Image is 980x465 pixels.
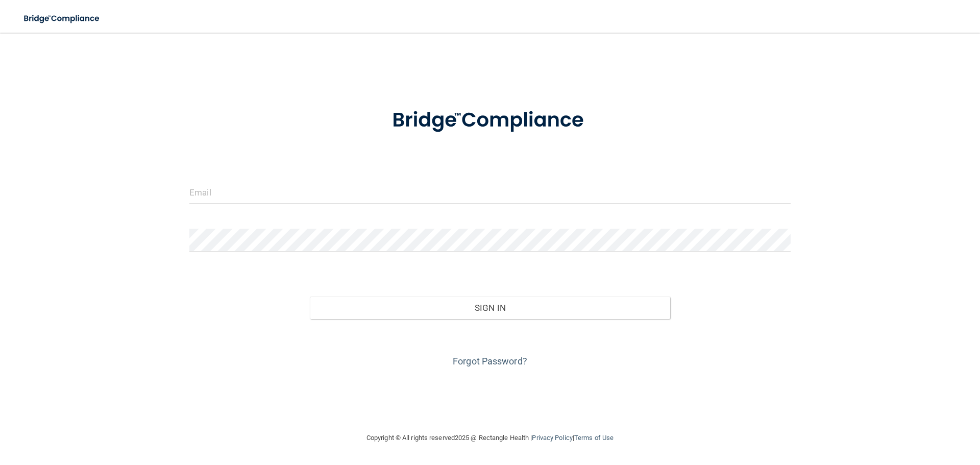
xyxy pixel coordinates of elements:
[189,181,791,204] input: Email
[304,422,676,454] div: Copyright © All rights reserved 2025 @ Rectangle Health | |
[532,434,572,442] a: Privacy Policy
[371,94,609,147] img: bridge_compliance_login_screen.278c3ca4.svg
[310,297,671,319] button: Sign In
[15,8,109,29] img: bridge_compliance_login_screen.278c3ca4.svg
[574,434,614,442] a: Terms of Use
[453,356,527,366] a: Forgot Password?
